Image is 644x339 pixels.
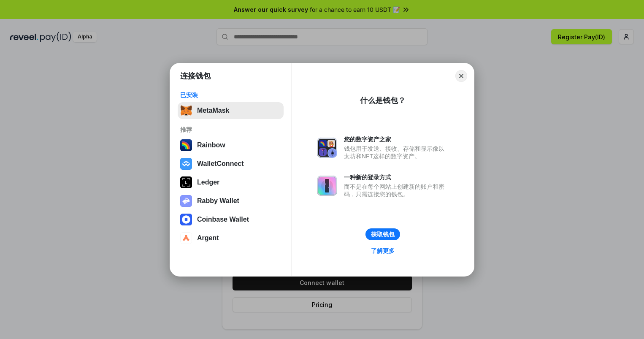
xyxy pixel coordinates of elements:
img: svg+xml,%3Csvg%20xmlns%3D%22http%3A%2F%2Fwww.w3.org%2F2000%2Fsvg%22%20fill%3D%22none%22%20viewBox... [317,138,337,158]
img: svg+xml,%3Csvg%20xmlns%3D%22http%3A%2F%2Fwww.w3.org%2F2000%2Fsvg%22%20width%3D%2228%22%20height%3... [180,176,192,188]
a: 了解更多 [366,245,400,256]
div: 一种新的登录方式 [344,174,449,181]
button: 获取钱包 [365,228,400,240]
button: Coinbase Wallet [178,211,284,228]
button: WalletConnect [178,155,284,172]
div: 推荐 [180,126,281,133]
div: 什么是钱包？ [360,95,406,106]
div: 了解更多 [371,247,395,255]
button: Rainbow [178,137,284,154]
div: Rainbow [197,141,225,149]
button: Close [455,70,467,82]
div: Argent [197,234,219,242]
div: 获取钱包 [371,231,395,238]
img: svg+xml,%3Csvg%20fill%3D%22none%22%20height%3D%2233%22%20viewBox%3D%220%200%2035%2033%22%20width%... [180,105,192,117]
img: svg+xml,%3Csvg%20xmlns%3D%22http%3A%2F%2Fwww.w3.org%2F2000%2Fsvg%22%20fill%3D%22none%22%20viewBox... [317,176,337,196]
button: Rabby Wallet [178,193,284,209]
button: MetaMask [178,102,284,119]
div: Rabby Wallet [197,197,239,205]
img: svg+xml,%3Csvg%20xmlns%3D%22http%3A%2F%2Fwww.w3.org%2F2000%2Fsvg%22%20fill%3D%22none%22%20viewBox... [180,195,192,207]
img: svg+xml,%3Csvg%20width%3D%2228%22%20height%3D%2228%22%20viewBox%3D%220%200%2028%2028%22%20fill%3D... [180,214,192,225]
div: 您的数字资产之家 [344,136,449,143]
div: Coinbase Wallet [197,216,249,223]
div: WalletConnect [197,160,244,168]
img: svg+xml,%3Csvg%20width%3D%2228%22%20height%3D%2228%22%20viewBox%3D%220%200%2028%2028%22%20fill%3D... [180,158,192,170]
img: svg+xml,%3Csvg%20width%3D%22120%22%20height%3D%22120%22%20viewBox%3D%220%200%20120%20120%22%20fil... [180,139,192,151]
div: MetaMask [197,107,229,114]
button: Ledger [178,174,284,191]
button: Argent [178,230,284,247]
div: 钱包用于发送、接收、存储和显示像以太坊和NFT这样的数字资产。 [344,145,449,160]
img: svg+xml,%3Csvg%20width%3D%2228%22%20height%3D%2228%22%20viewBox%3D%220%200%2028%2028%22%20fill%3D... [180,232,192,244]
h1: 连接钱包 [180,71,211,81]
div: 已安装 [180,91,281,99]
div: 而不是在每个网站上创建新的账户和密码，只需连接您的钱包。 [344,183,449,198]
div: Ledger [197,179,219,186]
